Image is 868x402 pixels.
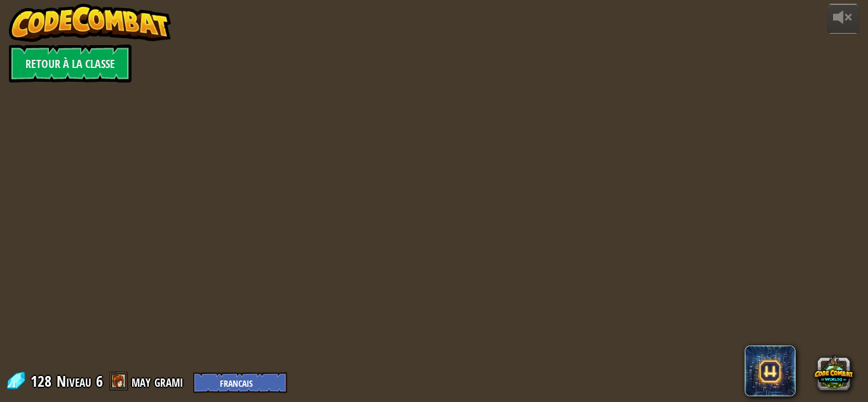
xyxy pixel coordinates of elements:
[9,44,132,83] a: Retour à la Classe
[96,371,103,391] span: 6
[827,4,859,34] button: Ajuster le volume
[57,371,92,392] span: Niveau
[132,371,187,391] a: may grami
[31,371,55,391] span: 128
[9,4,172,42] img: CodeCombat - Learn how to code by playing a game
